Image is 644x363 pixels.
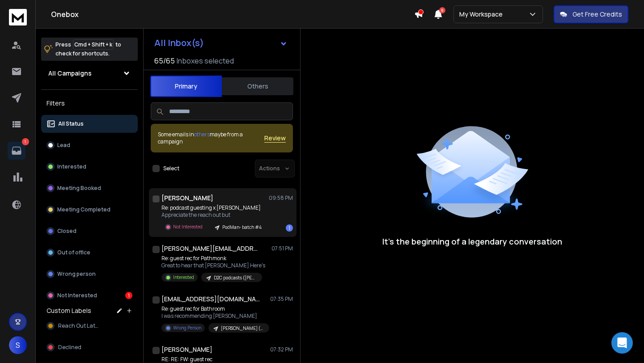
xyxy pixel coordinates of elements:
[41,179,138,197] button: Meeting Booked
[9,336,27,354] button: S
[41,287,138,304] button: Not Interested1
[41,244,138,262] button: Out of office
[161,194,213,203] h1: [PERSON_NAME]
[269,194,293,202] p: 09:58 PM
[154,38,204,47] h1: All Inbox(s)
[57,292,97,299] p: Not Interested
[286,224,293,232] div: 1
[161,356,262,363] p: RE: RE: FW: guest rec
[572,10,622,19] p: Get Free Credits
[161,204,267,211] p: Re: podcast guesting x [PERSON_NAME]
[161,312,269,320] p: I was recommending [PERSON_NAME]
[270,346,293,353] p: 07:32 PM
[147,34,295,52] button: All Inbox(s)
[55,40,121,58] p: Press to check for shortcuts.
[158,131,264,145] div: Some emails in maybe from a campaign
[22,138,29,145] p: 1
[57,270,96,278] p: Wrong person
[382,235,562,248] p: It’s the beginning of a legendary conversation
[161,211,267,219] p: Appreciate the reach out but
[222,224,262,231] p: PodMan- batch #4
[41,222,138,240] button: Closed
[41,265,138,283] button: Wrong person
[57,228,76,235] p: Closed
[48,69,92,78] h1: All Campaigns
[41,201,138,219] button: Meeting Completed
[163,165,179,172] label: Select
[58,322,100,329] span: Reach Out Later
[161,305,269,312] p: Re: guest rec for Bathroom
[150,76,222,97] button: Primary
[221,325,264,332] p: [PERSON_NAME] (menopause)- Batch #1
[57,142,70,149] p: Lead
[264,134,286,143] button: Review
[161,295,260,304] h1: [EMAIL_ADDRESS][DOMAIN_NAME]
[173,274,194,281] p: Interested
[161,262,265,269] p: Great to hear that [PERSON_NAME] Here's
[161,244,260,253] h1: [PERSON_NAME][EMAIL_ADDRESS][DOMAIN_NAME]
[125,292,132,299] div: 1
[222,76,293,96] button: Others
[41,115,138,133] button: All Status
[41,158,138,176] button: Interested
[611,332,633,354] div: Open Intercom Messenger
[51,9,414,20] h1: Onebox
[194,131,210,138] span: others
[41,64,138,82] button: All Campaigns
[173,224,203,230] p: Not Interested
[41,317,138,335] button: Reach Out Later
[271,245,293,252] p: 07:51 PM
[9,9,27,25] img: logo
[47,306,91,315] h3: Custom Labels
[161,255,265,262] p: Re: guest rec for Pathmonk
[270,295,293,303] p: 07:35 PM
[57,206,110,213] p: Meeting Completed
[459,10,506,19] p: My Workspace
[58,344,81,351] span: Declined
[214,274,257,281] p: D2C podcasts ([PERSON_NAME])
[41,136,138,154] button: Lead
[57,185,101,192] p: Meeting Booked
[161,345,212,354] h1: [PERSON_NAME]
[439,7,445,13] span: 6
[554,5,628,23] button: Get Free Credits
[57,163,86,170] p: Interested
[41,97,138,110] h3: Filters
[177,55,234,66] h3: Inboxes selected
[58,120,84,127] p: All Status
[41,338,138,356] button: Declined
[57,249,90,256] p: Out of office
[154,55,175,66] span: 65 / 65
[173,325,201,331] p: Wrong Person
[73,39,114,50] span: Cmd + Shift + k
[8,142,25,160] a: 1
